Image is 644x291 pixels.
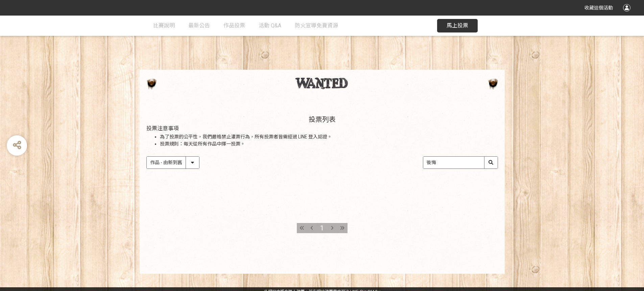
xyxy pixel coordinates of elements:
[160,133,498,140] li: 為了投票的公平性，我們嚴格禁止灌票行為，所有投票者皆需經過 LINE 登入認證。
[223,22,245,29] span: 作品投票
[153,22,175,29] span: 比賽說明
[188,22,210,29] span: 最新公告
[423,157,498,169] input: 搜尋作品
[259,16,281,36] a: 活動 Q&A
[447,22,468,29] span: 馬上投票
[259,22,281,29] span: 活動 Q&A
[585,5,613,10] span: 收藏這個活動
[295,22,338,29] span: 防火宣導免費資源
[160,140,498,148] li: 投票規則：每天從所有作品中擇一投票。
[437,19,478,32] button: 馬上投票
[223,16,245,36] a: 作品投票
[188,16,210,36] a: 最新公告
[295,16,338,36] a: 防火宣導免費資源
[146,115,498,124] h1: 投票列表
[146,125,179,132] span: 投票注意事項
[320,224,324,232] span: 1
[153,16,175,36] a: 比賽說明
